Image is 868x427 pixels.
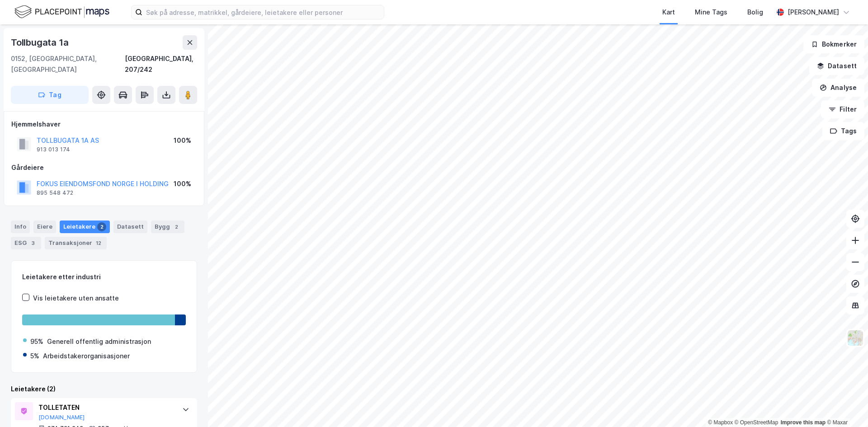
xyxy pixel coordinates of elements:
div: 12 [94,239,103,248]
button: Tags [822,122,864,140]
img: Z [847,329,864,347]
div: 95% [30,336,43,347]
div: [GEOGRAPHIC_DATA], 207/242 [125,53,197,75]
div: 5% [30,351,39,361]
div: 913 013 174 [37,146,70,153]
button: Analyse [812,79,864,97]
button: Tag [11,86,89,104]
div: Eiere [33,221,56,233]
input: Søk på adresse, matrikkel, gårdeiere, leietakere eller personer [142,5,384,19]
div: Tollbugata 1a [11,35,70,50]
div: Bygg [151,221,184,233]
div: Leietakere etter industri [22,272,186,282]
div: Kontrollprogram for chat [823,384,868,427]
img: logo.f888ab2527a4732fd821a326f86c7f29.svg [14,4,109,20]
div: 2 [172,222,181,231]
div: Gårdeiere [11,162,197,173]
div: Mine Tags [695,7,727,18]
div: 100% [174,178,191,189]
div: 3 [28,239,38,248]
button: Bokmerker [803,35,864,53]
div: Generell offentlig administrasjon [47,336,151,347]
div: TOLLETATEN [38,402,173,413]
div: 2 [97,222,106,231]
div: Info [11,221,30,233]
a: OpenStreetMap [735,419,778,426]
div: Vis leietakere uten ansatte [33,293,119,304]
div: ESG [11,237,41,249]
div: 100% [174,135,191,146]
iframe: Chat Widget [823,384,868,427]
div: Transaksjoner [45,237,107,249]
div: Datasett [113,221,147,233]
button: Filter [821,100,864,118]
div: Bolig [747,7,763,18]
div: [PERSON_NAME] [788,7,839,18]
div: Kart [662,7,675,18]
button: Datasett [809,57,864,75]
div: 895 548 472 [37,189,73,197]
div: 0152, [GEOGRAPHIC_DATA], [GEOGRAPHIC_DATA] [11,53,125,75]
div: Leietakere (2) [11,384,197,394]
div: Hjemmelshaver [11,119,197,130]
a: Mapbox [708,419,733,426]
a: Improve this map [781,419,826,426]
button: [DOMAIN_NAME] [38,414,85,421]
div: Arbeidstakerorganisasjoner [43,351,130,361]
div: Leietakere [60,221,110,233]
